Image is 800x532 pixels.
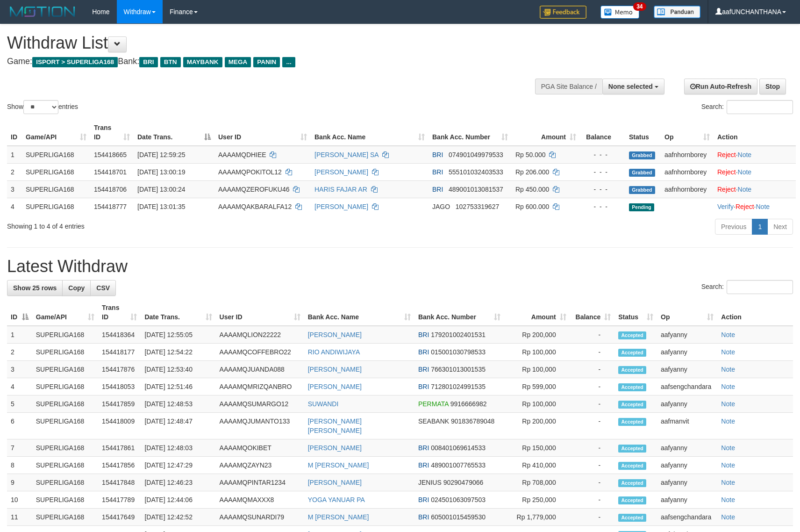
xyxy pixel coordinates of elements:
span: ISPORT > SUPERLIGA168 [32,57,118,67]
span: Copy 015001030798533 to clipboard [431,348,486,356]
a: RIO ANDIWIJAYA [308,348,360,356]
td: SUPERLIGA168 [32,457,98,474]
td: · [714,163,796,180]
a: 1 [752,219,768,235]
td: 7 [7,439,32,457]
a: Note [721,383,735,390]
td: aafsengchandara [657,509,717,526]
a: Show 25 rows [7,280,63,296]
th: Status [625,119,661,146]
td: 11 [7,509,32,526]
span: PERMATA [418,400,449,408]
td: Rp 100,000 [504,361,570,378]
span: BTN [160,57,181,67]
th: Action [717,299,793,326]
span: Accepted [618,445,646,453]
td: aafyanny [657,326,717,344]
td: SUPERLIGA168 [32,439,98,457]
span: [DATE] 13:00:24 [137,186,185,193]
td: [DATE] 12:42:52 [141,509,215,526]
span: BRI [418,331,429,338]
a: Note [721,400,735,408]
th: Status: activate to sort column ascending [614,299,657,326]
td: Rp 100,000 [504,344,570,361]
a: Stop [759,79,786,94]
span: 154418665 [94,151,127,158]
th: Bank Acc. Name: activate to sort column ascending [304,299,414,326]
a: [PERSON_NAME] [314,168,368,176]
th: User ID: activate to sort column ascending [216,299,304,326]
td: Rp 200,000 [504,413,570,439]
a: CSV [90,280,116,296]
img: Feedback.jpg [540,6,586,19]
a: Note [721,348,735,356]
td: 5 [7,395,32,413]
span: AAAAMQZEROFUKU46 [218,186,289,193]
a: M [PERSON_NAME] [308,461,369,469]
span: Accepted [618,366,646,374]
td: Rp 708,000 [504,474,570,491]
div: PGA Site Balance / [535,79,602,94]
span: BRI [418,348,429,356]
td: aafyanny [657,491,717,509]
td: AAAAMQMAXXX8 [216,491,304,509]
span: Show 25 rows [13,284,57,292]
div: - - - [584,150,621,159]
td: 154417789 [98,491,141,509]
img: MOTION_logo.png [7,5,78,19]
td: - [570,474,615,491]
span: Copy 179201002401531 to clipboard [431,331,486,338]
span: Copy 9916666982 to clipboard [450,400,487,408]
a: HARIS FAJAR AR [314,186,367,193]
a: [PERSON_NAME] SA [314,151,379,158]
td: AAAAMQSUNARDI79 [216,509,304,526]
td: - [570,326,615,344]
a: Run Auto-Refresh [684,79,757,94]
span: Accepted [618,496,646,504]
span: Grabbed [629,169,655,177]
td: SUPERLIGA168 [22,198,90,215]
span: Rp 206.000 [515,168,549,176]
td: SUPERLIGA168 [22,163,90,180]
span: Rp 50.000 [515,151,546,158]
td: 6 [7,413,32,439]
h4: Game: Bank: [7,57,524,66]
span: Rp 450.000 [515,186,549,193]
th: Op: activate to sort column ascending [657,299,717,326]
td: [DATE] 12:51:46 [141,378,215,395]
th: Trans ID: activate to sort column ascending [98,299,141,326]
td: · [714,146,796,164]
td: 154418364 [98,326,141,344]
td: AAAAMQLION22222 [216,326,304,344]
a: Note [721,417,735,425]
td: 2 [7,163,22,180]
td: - [570,509,615,526]
span: BRI [418,383,429,390]
td: [DATE] 12:47:29 [141,457,215,474]
span: Accepted [618,418,646,426]
a: Note [721,461,735,469]
th: Balance: activate to sort column ascending [570,299,615,326]
td: [DATE] 12:48:03 [141,439,215,457]
a: Note [756,203,770,210]
span: BRI [418,496,429,503]
span: Grabbed [629,186,655,194]
td: Rp 599,000 [504,378,570,395]
td: 8 [7,457,32,474]
a: Note [721,479,735,486]
a: Note [721,331,735,338]
td: SUPERLIGA168 [32,395,98,413]
span: SEABANK [418,417,449,425]
img: Button%20Memo.svg [600,6,640,19]
td: aafmanvit [657,413,717,439]
span: AAAAMQAKBARALFA12 [218,203,292,210]
td: SUPERLIGA168 [32,474,98,491]
th: ID [7,119,22,146]
a: Next [767,219,793,235]
td: SUPERLIGA168 [32,326,98,344]
span: BRI [432,168,443,176]
th: Action [714,119,796,146]
select: Showentries [23,100,58,114]
span: BRI [432,151,443,158]
span: 154418701 [94,168,127,176]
